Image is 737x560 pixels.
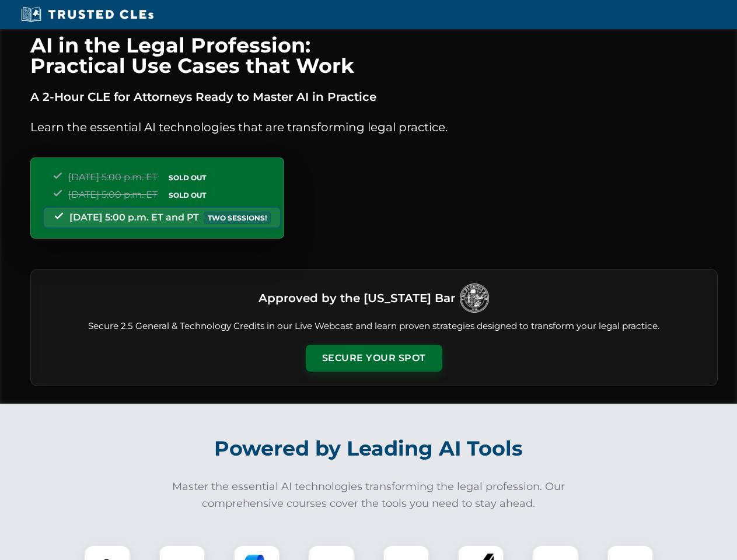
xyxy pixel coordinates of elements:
p: Secure 2.5 General & Technology Credits in our Live Webcast and learn proven strategies designed ... [45,320,703,333]
h2: Powered by Leading AI Tools [46,428,692,469]
img: Trusted CLEs [18,6,157,23]
p: Master the essential AI technologies transforming the legal profession. Our comprehensive courses... [165,478,573,512]
span: SOLD OUT [165,171,210,184]
img: Logo [460,283,489,313]
button: Secure Your Spot [306,345,442,372]
h1: AI in the Legal Profession: Practical Use Cases that Work [30,35,718,76]
h3: Approved by the [US_STATE] Bar [259,288,455,309]
span: [DATE] 5:00 p.m. ET [68,171,158,183]
span: [DATE] 5:00 p.m. ET [68,189,158,200]
span: SOLD OUT [165,189,210,201]
p: A 2-Hour CLE for Attorneys Ready to Master AI in Practice [30,87,718,106]
p: Learn the essential AI technologies that are transforming legal practice. [30,118,718,136]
